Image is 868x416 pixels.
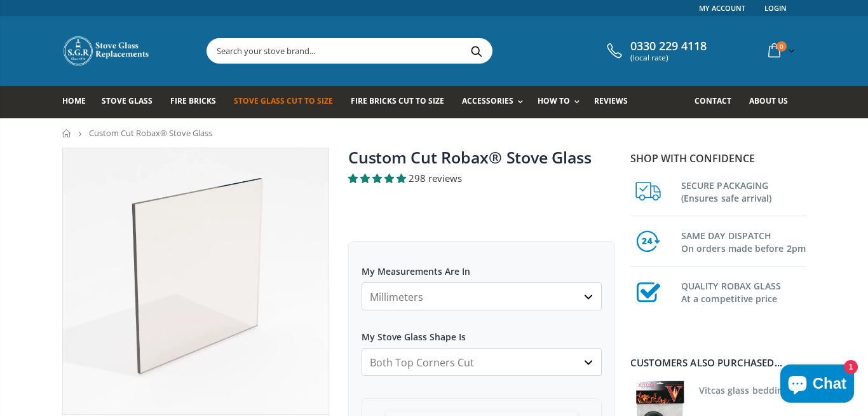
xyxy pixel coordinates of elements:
[170,95,216,106] span: Fire Bricks
[102,86,162,118] a: Stove Glass
[594,95,628,106] span: Reviews
[594,86,637,118] a: Reviews
[207,39,634,63] input: Search your stove brand...
[695,86,741,118] a: Contact
[348,146,592,168] a: Custom Cut Robax® Stove Glass
[351,95,444,106] span: Fire Bricks Cut To Size
[538,95,570,106] span: How To
[62,129,72,137] a: Home
[62,95,86,106] span: Home
[409,172,462,184] span: 298 reviews
[62,86,95,118] a: Home
[462,39,491,63] button: Search
[776,41,787,52] span: 0
[102,95,153,106] span: Stove Glass
[695,95,731,106] span: Contact
[681,277,806,305] h3: QUALITY ROBAX GLASS At a competitive price
[776,364,858,406] inbox-online-store-chat: Shopify online store chat
[170,86,226,118] a: Fire Bricks
[630,151,806,166] p: Shop with confidence
[681,227,806,255] h3: SAME DAY DISPATCH On orders made before 2pm
[348,172,409,184] span: 4.94 stars
[62,35,151,67] img: Stove Glass Replacement
[538,86,586,118] a: How To
[749,95,788,106] span: About us
[362,254,602,277] label: My Measurements Are In
[89,127,212,139] span: Custom Cut Robax® Stove Glass
[462,95,513,106] span: Accessories
[630,39,707,53] span: 0330 229 4118
[681,177,806,205] h3: SECURE PACKAGING (Ensures safe arrival)
[462,86,529,118] a: Accessories
[234,86,342,118] a: Stove Glass Cut To Size
[351,86,454,118] a: Fire Bricks Cut To Size
[362,320,602,343] label: My Stove Glass Shape Is
[749,86,797,118] a: About us
[234,95,332,106] span: Stove Glass Cut To Size
[63,148,329,414] img: stove_glass_made_to_measure_800x_crop_center.webp
[630,358,806,368] div: Customers also purchased...
[630,53,707,62] span: (local rate)
[763,38,797,63] a: 0
[604,39,707,62] a: 0330 229 4118 (local rate)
